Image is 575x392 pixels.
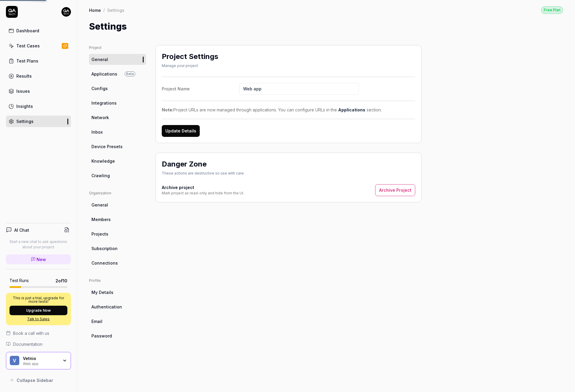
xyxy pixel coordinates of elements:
a: Connections [89,257,146,268]
a: Book a call with us [6,330,71,336]
a: Talk to Sales [9,316,67,322]
span: General [91,56,108,63]
a: Test Cases [6,40,71,52]
a: New [6,255,71,264]
div: Mark project as read-only and hide from the UI. [162,191,244,196]
button: VVetnioWeb app [6,352,71,370]
a: Members [89,214,146,225]
a: Documentation [6,341,71,347]
div: Project [89,45,146,50]
div: Dashboard [16,28,39,34]
div: These actions are destructive so use with care. [162,171,245,176]
a: Device Presets [89,141,146,152]
a: General [89,54,146,65]
p: Start a new chat to ask questions about your project [6,239,71,250]
a: Test Plans [6,55,71,67]
button: Collapse Sidebar [6,374,71,386]
span: Projects [91,231,108,237]
div: Vetnio [23,356,58,361]
span: Configs [91,85,108,92]
button: Archive Project [375,184,415,196]
div: Manage your project [162,63,218,68]
span: Subscription [91,245,118,252]
span: 2 of 10 [56,278,67,284]
h1: Settings [89,20,127,33]
div: Test Plans [16,58,38,64]
a: Results [6,70,71,82]
a: Applications [338,107,365,112]
h4: AI Chat [14,227,29,233]
span: Members [91,216,111,223]
div: Web app [23,361,58,366]
div: Results [16,73,32,79]
span: Integrations [91,100,117,106]
button: Update Details [162,125,200,137]
div: Project URLs are now managed through applications. You can configure URLs in the section. [162,107,415,113]
a: Knowledge [89,156,146,167]
button: Upgrade Now [9,306,67,315]
a: My Details [89,287,146,298]
span: Collapse Sidebar [17,377,53,383]
a: Network [89,112,146,123]
h2: Danger Zone [162,159,207,169]
a: Settings [6,116,71,127]
div: / [103,7,105,13]
a: Configs [89,83,146,94]
span: Connections [91,260,118,266]
a: Subscription [89,243,146,254]
span: Beta [125,71,135,76]
span: Knowledge [91,158,115,164]
h5: Test Runs [9,278,29,283]
div: Insights [16,103,33,109]
span: New [37,256,46,263]
span: Applications [91,71,117,77]
div: Settings [16,118,34,124]
div: Profile [89,278,146,283]
span: General [91,202,108,208]
a: General [89,199,146,210]
a: Issues [6,85,71,97]
input: Project Name [239,83,359,95]
p: This is just a trial, upgrade for more tests! [9,296,67,303]
span: Documentation [13,341,42,347]
span: Email [91,318,102,324]
a: Crawling [89,170,146,181]
div: Test Cases [16,43,40,49]
h2: Project Settings [162,51,218,62]
a: Authentication [89,301,146,312]
a: Password [89,330,146,341]
span: V [10,356,19,365]
h4: Archive project [162,184,244,191]
a: Email [89,316,146,327]
span: Device Presets [91,143,123,150]
strong: Note: [162,107,173,112]
a: Dashboard [6,25,71,36]
span: Authentication [91,304,122,310]
span: Password [91,333,112,339]
span: Book a call with us [13,330,49,336]
button: Free Plan [541,6,563,14]
a: ApplicationsBeta [89,68,146,79]
a: Insights [6,100,71,112]
div: Project Name [162,86,239,92]
img: 7ccf6c19-61ad-4a6c-8811-018b02a1b829.jpg [61,7,71,17]
span: Inbox [91,129,103,135]
span: Crawling [91,172,110,179]
div: Settings [107,7,124,13]
div: Issues [16,88,30,94]
a: Projects [89,228,146,239]
div: Organization [89,191,146,196]
span: Network [91,114,109,121]
a: Integrations [89,97,146,108]
a: Home [89,7,101,13]
span: My Details [91,289,113,295]
a: Inbox [89,127,146,137]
